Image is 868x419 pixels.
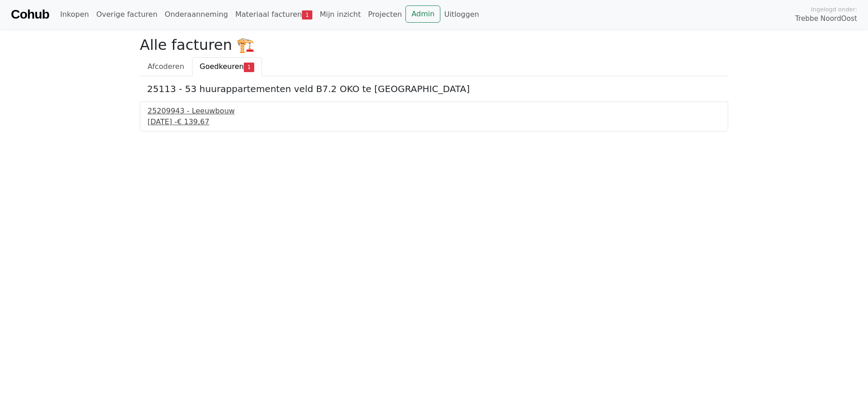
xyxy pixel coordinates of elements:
[148,117,720,127] div: [DATE] -
[148,62,184,71] span: Afcoderen
[232,5,316,24] a: Materiaal facturen1
[161,5,232,24] a: Onderaanneming
[244,63,254,72] span: 1
[200,62,244,71] span: Goedkeuren
[148,106,720,127] a: 25209943 - Leeuwbouw[DATE] -€ 139,67
[93,5,161,24] a: Overige facturen
[440,5,483,24] a: Uitloggen
[11,4,49,25] a: Cohub
[140,36,728,54] h2: Alle facturen 🏗️
[192,57,262,76] a: Goedkeuren1
[140,57,192,76] a: Afcoderen
[365,5,406,24] a: Projecten
[148,106,720,117] div: 25209943 - Leeuwbouw
[811,5,857,14] span: Ingelogd onder:
[56,5,92,24] a: Inkopen
[405,5,440,23] a: Admin
[316,5,365,24] a: Mijn inzicht
[302,10,312,19] span: 1
[795,14,857,24] span: Trebbe NoordOost
[177,117,209,126] span: € 139,67
[147,83,721,94] h5: 25113 - 53 huurappartementen veld B7.2 OKO te [GEOGRAPHIC_DATA]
